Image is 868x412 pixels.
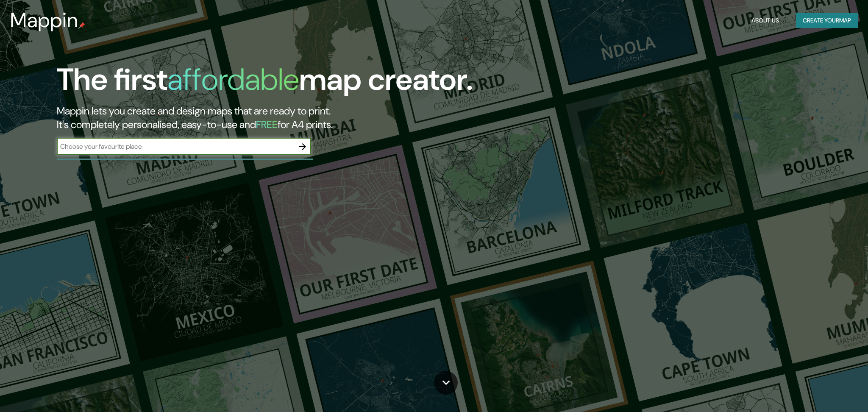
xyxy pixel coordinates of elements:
h1: The first map creator. [57,62,473,104]
button: Create yourmap [796,13,858,28]
button: About Us [748,13,782,28]
input: Choose your favourite place [57,142,294,151]
img: mappin-pin [78,22,85,29]
h5: FREE [256,118,278,131]
h1: affordable [167,60,299,99]
h2: Mappin lets you create and design maps that are ready to print. It's completely personalised, eas... [57,104,491,131]
h3: Mappin [10,8,78,32]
